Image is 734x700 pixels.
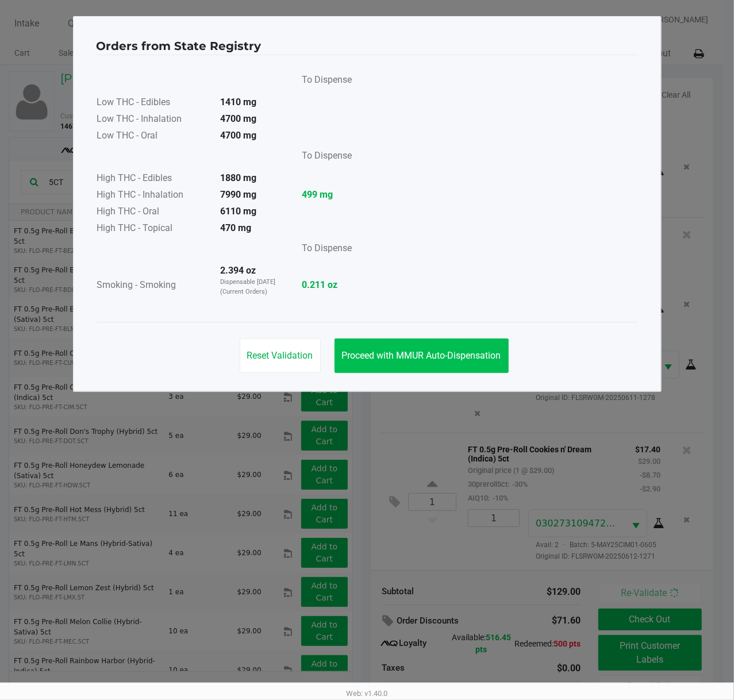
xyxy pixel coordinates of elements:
[97,37,262,55] h4: Orders from State Registry
[221,222,252,233] strong: 470 mg
[342,350,501,361] span: Proceed with MMUR Auto-Dispensation
[97,111,212,128] td: Low THC - Inhalation
[293,145,353,171] td: To Dispense
[221,97,257,107] strong: 1410 mg
[247,350,313,361] span: Reset Validation
[240,339,321,373] button: Reset Validation
[347,689,388,698] span: Web: v1.40.0
[97,171,212,187] td: High THC - Edibles
[97,187,212,204] td: High THC - Inhalation
[293,237,353,263] td: To Dispense
[221,206,257,217] strong: 6110 mg
[97,263,212,308] td: Smoking - Smoking
[97,128,212,145] td: Low THC - Oral
[221,113,257,124] strong: 4700 mg
[221,278,283,297] p: Dispensable [DATE] (Current Orders)
[302,188,352,202] strong: 499 mg
[335,339,509,373] button: Proceed with MMUR Auto-Dispensation
[97,221,212,237] td: High THC - Topical
[221,265,256,276] strong: 2.394 oz
[97,204,212,221] td: High THC - Oral
[221,189,257,200] strong: 7990 mg
[221,130,257,141] strong: 4700 mg
[221,172,257,183] strong: 1880 mg
[293,69,353,95] td: To Dispense
[97,95,212,111] td: Low THC - Edibles
[302,278,352,292] strong: 0.211 oz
